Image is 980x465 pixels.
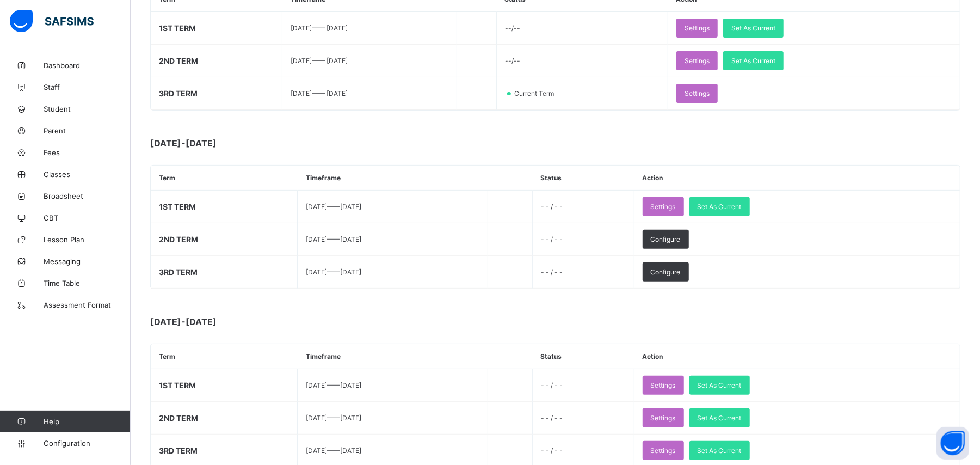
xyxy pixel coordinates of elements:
span: - - / - - [541,235,563,243]
span: 1ST TERM [159,23,196,33]
th: Status [532,344,634,369]
th: Term [151,344,298,369]
th: Term [151,166,298,191]
span: 2ND TERM [159,235,198,244]
span: [DATE]-[DATE] [150,138,368,149]
span: Settings [651,203,676,211]
td: --/-- [497,45,668,77]
span: Lesson Plan [44,235,131,244]
span: Help [44,417,130,426]
span: [DATE] —— [DATE] [306,446,361,455]
span: Settings [685,24,710,32]
span: [DATE]-[DATE] [150,316,368,327]
span: 1ST TERM [159,202,196,211]
span: 2ND TERM [159,56,198,65]
span: 1ST TERM [159,381,196,390]
span: Current Term [514,89,561,97]
span: Set As Current [698,446,742,455]
span: Assessment Format [44,301,131,309]
span: Settings [651,414,676,422]
span: Configure [651,235,681,243]
span: [DATE] —— [DATE] [291,57,348,65]
span: Classes [44,170,131,179]
span: [DATE] —— [DATE] [291,24,348,32]
span: [DATE] —— [DATE] [306,268,361,276]
span: - - / - - [541,446,563,455]
span: 3RD TERM [159,267,198,277]
span: Set As Current [698,414,742,422]
th: Action [634,344,960,369]
span: CBT [44,213,131,222]
span: Configuration [44,439,130,448]
th: Action [634,166,960,191]
span: Time Table [44,279,131,287]
span: Settings [685,57,710,65]
span: - - / - - [541,268,563,276]
span: Parent [44,126,131,135]
th: Timeframe [298,166,488,191]
span: Set As Current [731,24,775,32]
span: 3RD TERM [159,446,198,455]
span: Set As Current [698,381,742,389]
span: 2ND TERM [159,413,198,423]
span: Configure [651,268,681,276]
span: Settings [651,381,676,389]
span: Dashboard [44,61,131,70]
span: - - / - - [541,203,563,211]
td: --/-- [497,12,668,45]
th: Status [532,166,634,191]
span: [DATE] —— [DATE] [306,235,361,243]
span: 3RD TERM [159,89,198,98]
img: safsims [10,10,94,33]
button: Open asap [936,427,969,460]
span: [DATE] —— [DATE] [306,414,361,422]
span: Broadsheet [44,192,131,200]
span: - - / - - [541,414,563,422]
span: Messaging [44,257,131,266]
span: Student [44,105,131,113]
span: [DATE] —— [DATE] [306,203,361,211]
span: Set As Current [731,57,775,65]
span: [DATE] —— [DATE] [306,381,361,389]
span: Set As Current [698,203,742,211]
span: [DATE] —— [DATE] [291,89,348,97]
th: Timeframe [298,344,488,369]
span: Settings [685,89,710,97]
span: Staff [44,83,131,91]
span: Settings [651,446,676,455]
span: - - / - - [541,381,563,389]
span: Fees [44,148,131,157]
